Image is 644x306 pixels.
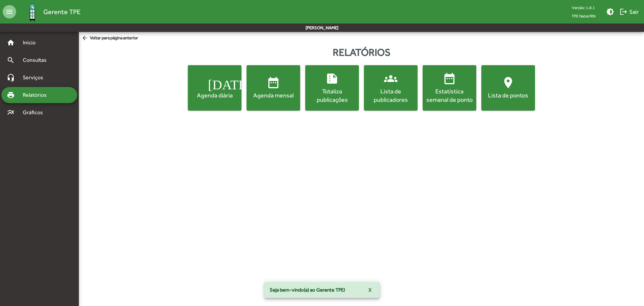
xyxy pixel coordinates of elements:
mat-icon: logout [620,8,628,16]
div: Versão: 1.8.1 [566,3,601,12]
mat-icon: summarize [325,72,339,85]
span: Início [19,39,45,47]
mat-icon: groups [384,72,397,85]
span: Serviços [19,74,52,82]
span: Gerente TPE [43,6,80,17]
span: X [368,284,372,296]
img: Logo [21,1,43,23]
div: Estatística semanal de ponto [424,87,475,104]
div: Lista de publicadores [365,87,416,104]
mat-icon: date_range [443,72,456,85]
button: Lista de pontos [481,65,535,111]
mat-icon: print [7,91,15,99]
mat-icon: headset_mic [7,74,15,82]
div: Totaliza publicações [307,87,358,104]
div: Relatórios [79,45,644,60]
mat-icon: menu [3,5,16,18]
mat-icon: brightness_medium [606,8,614,16]
div: Agenda mensal [248,91,299,99]
mat-icon: multiline_chart [7,108,15,117]
button: Lista de publicadores [364,65,418,111]
span: TPE Natal/RN [566,12,601,20]
span: Relatórios [19,91,55,99]
button: Agenda diária [188,65,241,111]
button: Agenda mensal [247,65,300,111]
button: X [363,284,377,296]
div: Lista de pontos [483,91,534,99]
span: Consultas [19,56,55,64]
mat-icon: location_on [501,76,515,89]
button: Sair [617,6,641,18]
mat-icon: arrow_back [82,35,90,42]
mat-icon: date_range [267,76,280,89]
span: Sair [620,6,639,18]
button: Totaliza publicações [305,65,359,111]
button: Estatística semanal de ponto [423,65,476,111]
mat-icon: [DATE] [208,76,221,89]
span: Voltar para página anterior [82,35,138,42]
mat-icon: home [7,39,15,47]
div: Agenda diária [189,91,240,99]
mat-icon: search [7,56,15,64]
a: Gerente TPE [16,1,80,23]
span: Gráficos [19,108,52,117]
span: Seja bem-vindo(a) ao Gerente TPE! [270,287,345,293]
